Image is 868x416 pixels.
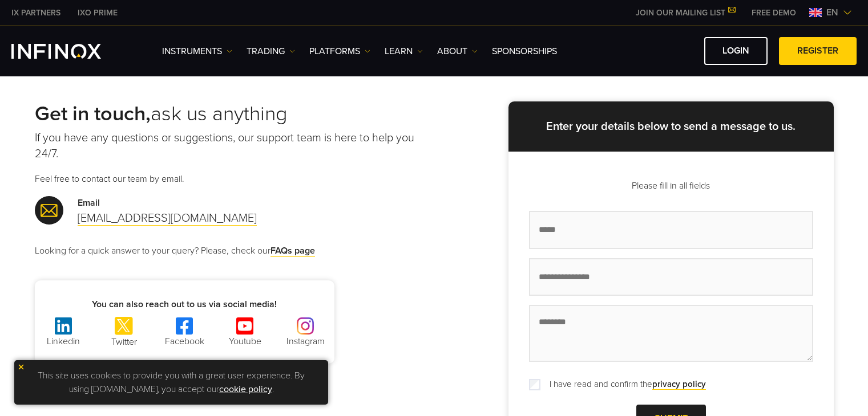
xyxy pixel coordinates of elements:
p: Instagram [277,335,334,348]
strong: privacy policy [652,379,706,389]
img: yellow close icon [17,363,25,371]
a: FAQs page [271,245,315,257]
p: Twitter [95,335,152,349]
strong: Get in touch, [35,101,151,126]
a: TRADING [247,44,295,58]
p: Looking for a quick answer to your query? Please, check our [35,244,434,258]
a: PLATFORMS [309,44,370,58]
a: [EMAIL_ADDRESS][DOMAIN_NAME] [78,211,257,226]
a: ABOUT [437,44,478,58]
a: Instruments [162,44,232,58]
p: Please fill in all fields [529,179,813,193]
a: privacy policy [652,379,706,390]
strong: You can also reach out to us via social media! [92,299,277,310]
span: en [822,6,843,19]
a: INFINOX Logo [11,44,128,59]
a: Learn [385,44,423,58]
p: Linkedin [35,335,92,348]
a: LOGIN [704,37,768,65]
h2: ask us anything [35,101,434,127]
p: If you have any questions or suggestions, our support team is here to help you 24/7. [35,130,434,162]
a: INFINOX MENU [743,7,805,19]
p: Feel free to contact our team by email. [35,172,434,186]
a: INFINOX [69,7,126,19]
label: I have read and confirm the [543,378,706,391]
a: cookie policy [219,384,272,395]
p: Youtube [216,335,273,348]
a: INFINOX [3,7,69,19]
strong: Email [78,197,100,209]
a: SPONSORSHIPS [492,44,557,58]
p: This site uses cookies to provide you with a great user experience. By using [DOMAIN_NAME], you a... [20,366,322,399]
p: Facebook [156,335,213,348]
strong: Enter your details below to send a message to us. [546,120,796,133]
a: JOIN OUR MAILING LIST [627,8,743,18]
a: REGISTER [779,37,857,65]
